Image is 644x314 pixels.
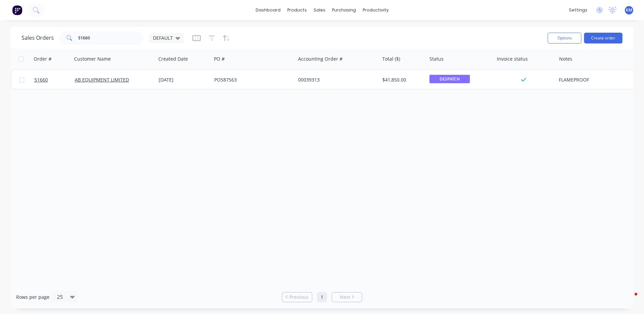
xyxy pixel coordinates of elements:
[584,33,622,43] button: Create order
[22,35,54,41] h1: Sales Orders
[214,56,225,62] div: PO #
[497,56,528,62] div: Invoice status
[559,56,572,62] div: Notes
[621,291,637,307] iframe: Intercom live chat
[317,292,327,302] a: Page 1 is your current page
[626,7,632,13] span: KM
[279,292,365,302] ul: Pagination
[329,5,359,15] div: purchasing
[34,56,52,62] div: Order #
[289,294,309,301] span: Previous
[298,76,373,83] div: 00039313
[429,75,470,83] span: DESPATCH
[12,5,22,15] img: Factory
[214,76,289,83] div: PO587563
[298,56,343,62] div: Accounting Order #
[34,76,48,83] span: 51660
[359,5,392,15] div: productivity
[382,76,422,83] div: $41,850.00
[566,5,591,15] div: settings
[153,34,173,41] span: DEFAULT
[310,5,329,15] div: sales
[282,294,312,301] a: Previous page
[429,56,444,62] div: Status
[78,31,144,45] input: Search...
[75,76,129,83] a: AB EQUIPMENT LIMITED
[34,70,75,90] a: 51660
[284,5,310,15] div: products
[158,56,188,62] div: Created Date
[340,294,350,301] span: Next
[332,294,362,301] a: Next page
[74,56,111,62] div: Customer Name
[252,5,284,15] a: dashboard
[159,76,209,83] div: [DATE]
[548,33,581,43] button: Options
[16,294,50,301] span: Rows per page
[382,56,400,62] div: Total ($)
